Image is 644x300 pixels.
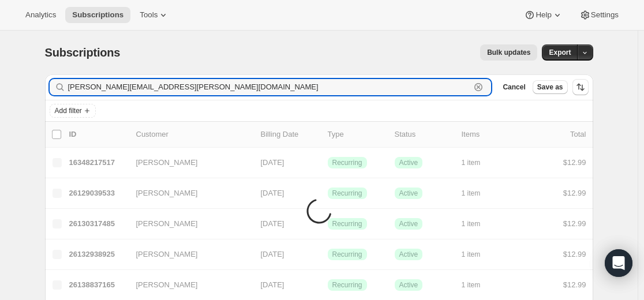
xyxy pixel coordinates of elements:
[480,44,537,61] button: Bulk updates
[133,7,176,23] button: Tools
[537,82,563,92] span: Save as
[572,7,626,23] button: Settings
[55,106,82,115] span: Add filter
[45,46,121,59] span: Subscriptions
[72,10,123,20] span: Subscriptions
[50,104,96,118] button: Add filter
[572,79,589,95] button: Sort the results
[549,48,571,57] span: Export
[498,80,530,94] button: Cancel
[533,80,568,94] button: Save as
[487,48,530,57] span: Bulk updates
[18,7,63,23] button: Analytics
[542,44,578,61] button: Export
[68,79,471,95] input: Filter subscribers
[473,81,484,93] button: Clear
[536,10,551,20] span: Help
[591,10,619,20] span: Settings
[503,82,525,92] span: Cancel
[605,249,632,277] div: Open Intercom Messenger
[65,7,130,23] button: Subscriptions
[25,10,56,20] span: Analytics
[140,10,158,20] span: Tools
[517,7,570,23] button: Help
